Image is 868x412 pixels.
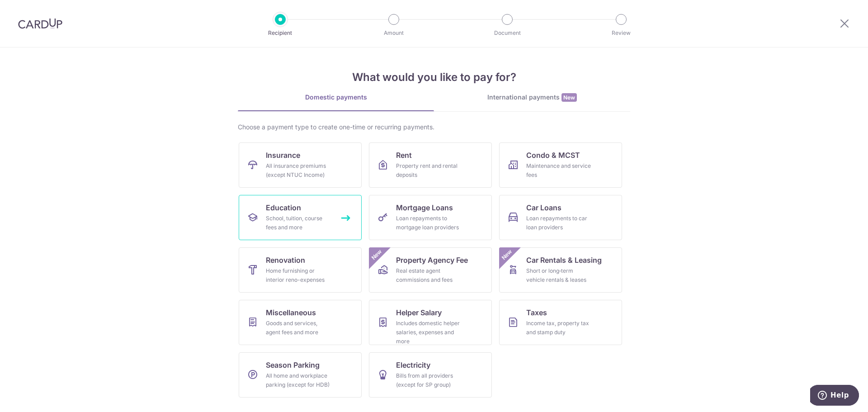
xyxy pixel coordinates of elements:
[266,161,331,180] div: All insurance premiums (except NTUC Income)
[474,28,541,38] p: Document
[239,142,362,188] a: InsuranceAll insurance premiums (except NTUC Income)
[526,319,591,337] div: Income tax, property tax and stamp duty
[396,266,461,284] div: Real estate agent commissions and fees
[396,202,453,213] span: Mortgage Loans
[20,6,39,14] span: Help
[266,255,305,265] span: Renovation
[810,385,859,407] iframe: Opens a widget where you can find more information
[396,214,461,232] div: Loan repayments to mortgage loan providers
[238,123,630,132] div: Choose a payment type to create one-time or recurring payments.
[238,69,630,85] h4: What would you like to pay for?
[238,93,434,102] div: Domestic payments
[526,307,547,318] span: Taxes
[500,247,514,262] span: New
[499,300,622,345] a: TaxesIncome tax, property tax and stamp duty
[396,360,430,370] span: Electricity
[266,202,301,213] span: Education
[18,18,62,29] img: CardUp
[369,247,492,293] a: Property Agency FeeReal estate agent commissions and feesNew
[247,28,314,38] p: Recipient
[266,266,331,284] div: Home furnishing or interior reno-expenses
[266,319,331,337] div: Goods and services, agent fees and more
[369,247,384,262] span: New
[561,93,577,102] span: New
[526,161,591,180] div: Maintenance and service fees
[239,352,362,398] a: Season ParkingAll home and workplace parking (except for HDB)
[396,161,461,180] div: Property rent and rental deposits
[526,255,602,265] span: Car Rentals & Leasing
[360,28,427,38] p: Amount
[266,360,320,370] span: Season Parking
[266,214,331,232] div: School, tuition, course fees and more
[239,195,362,240] a: EducationSchool, tuition, course fees and more
[369,142,492,188] a: RentProperty rent and rental deposits
[239,247,362,293] a: RenovationHome furnishing or interior reno-expenses
[499,142,622,188] a: Condo & MCSTMaintenance and service fees
[588,28,655,38] p: Review
[266,307,316,318] span: Miscellaneous
[266,150,300,161] span: Insurance
[239,300,362,345] a: MiscellaneousGoods and services, agent fees and more
[369,195,492,240] a: Mortgage LoansLoan repayments to mortgage loan providers
[526,150,580,161] span: Condo & MCST
[434,93,630,102] div: International payments
[526,214,591,232] div: Loan repayments to car loan providers
[369,300,492,345] a: Helper SalaryIncludes domestic helper salaries, expenses and more
[499,195,622,240] a: Car LoansLoan repayments to car loan providers
[369,352,492,398] a: ElectricityBills from all providers (except for SP group)
[526,266,591,284] div: Short or long‑term vehicle rentals & leases
[396,150,412,161] span: Rent
[499,247,622,293] a: Car Rentals & LeasingShort or long‑term vehicle rentals & leasesNew
[396,255,468,265] span: Property Agency Fee
[266,371,331,389] div: All home and workplace parking (except for HDB)
[396,319,461,346] div: Includes domestic helper salaries, expenses and more
[526,202,561,213] span: Car Loans
[396,307,442,318] span: Helper Salary
[396,371,461,389] div: Bills from all providers (except for SP group)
